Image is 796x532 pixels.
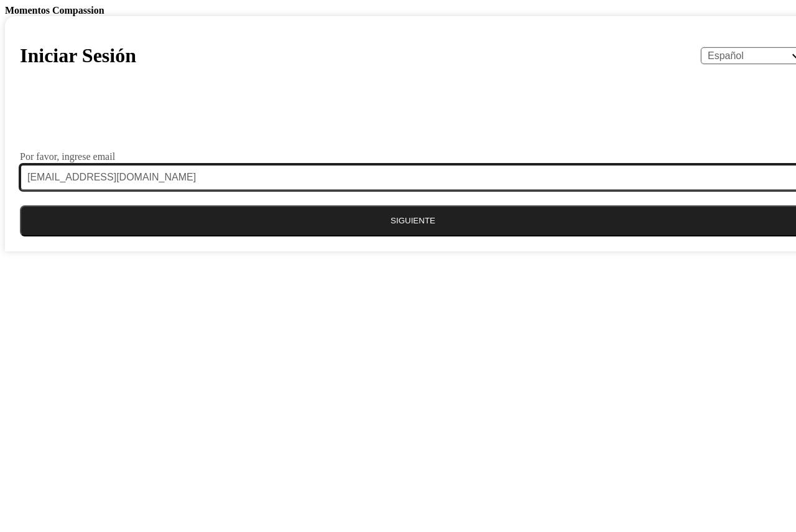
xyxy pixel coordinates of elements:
[5,5,104,16] b: Momentos Compassion
[20,44,136,67] h1: Iniciar Sesión
[20,152,115,162] label: Por favor, ingrese email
